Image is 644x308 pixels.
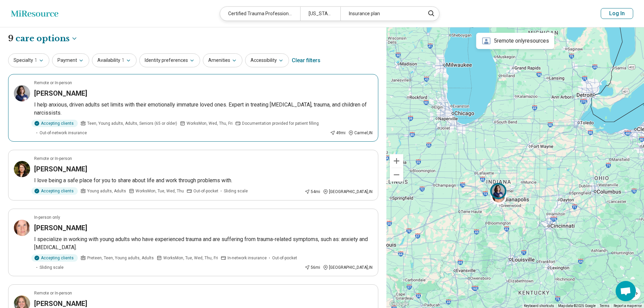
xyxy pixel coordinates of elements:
[34,164,87,174] h3: [PERSON_NAME]
[87,188,126,194] span: Young adults, Adults
[163,255,218,261] span: Works Mon, Tue, Wed, Thu, Fri
[614,304,642,308] a: Report a map error
[16,33,78,44] button: Care options
[323,264,373,270] div: [GEOGRAPHIC_DATA] , IN
[340,7,421,21] div: Insurance plan
[31,254,78,262] div: Accepting clients
[139,53,200,67] button: Identity preferences
[203,53,242,67] button: Amenities
[34,223,87,233] h3: [PERSON_NAME]
[242,120,319,126] span: Documentation provided for patient filling
[323,189,373,195] div: [GEOGRAPHIC_DATA] , IN
[16,33,70,44] span: care options
[34,290,72,296] p: Remote or In-person
[34,235,373,252] p: I specialize in working with young adults who have experienced trauma and are suffering from trau...
[52,53,89,67] button: Payment
[305,264,320,270] div: 56 mi
[616,281,636,301] div: Open chat
[40,264,64,270] span: Sliding scale
[330,130,345,136] div: 49 mi
[8,53,49,67] button: Specialty1
[390,168,403,182] button: Zoom out
[34,156,72,162] p: Remote or In-person
[300,7,340,21] div: [US_STATE]
[390,154,403,168] button: Zoom in
[187,120,233,126] span: Works Mon, Wed, Thu, Fri
[224,188,248,194] span: Sliding scale
[476,33,554,49] div: 5 remote only resources
[34,89,87,98] h3: [PERSON_NAME]
[292,52,320,69] div: Clear filters
[228,255,267,261] span: In-network insurance
[601,8,633,19] button: Log In
[34,80,72,86] p: Remote or In-person
[31,120,78,127] div: Accepting clients
[122,57,124,64] span: 1
[92,53,137,67] button: Availability1
[193,188,218,194] span: Out-of-pocket
[34,176,373,185] p: I love being a safe place for you to share about life and work through problems with.
[220,7,300,21] div: Certified Trauma Professional
[87,255,154,261] span: Preteen, Teen, Young adults, Adults
[34,101,373,117] p: I help anxious, driven adults set limits with their emotionally immature loved ones. Expert in tr...
[305,189,320,195] div: 54 mi
[87,120,177,126] span: Teen, Young adults, Adults, Seniors (65 or older)
[34,214,60,220] p: In-person only
[272,255,297,261] span: Out-of-pocket
[558,304,596,308] span: Map data ©2025 Google
[600,304,610,308] a: Terms (opens in new tab)
[136,188,184,194] span: Works Mon, Tue, Wed, Thu
[245,53,289,67] button: Accessibility
[31,187,78,195] div: Accepting clients
[40,130,87,136] span: Out-of-network insurance
[8,33,78,44] h1: 9
[348,130,373,136] div: Carmel , IN
[34,57,37,64] span: 1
